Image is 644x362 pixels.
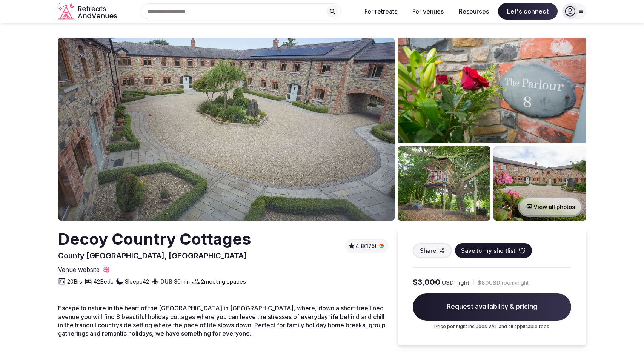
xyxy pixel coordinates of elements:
a: Venue website [58,265,110,274]
span: 42 Beds [94,278,114,285]
img: Venue gallery photo [398,38,586,143]
span: $80 USD [478,279,500,287]
button: View all photos [518,197,583,217]
span: 30 min [174,278,190,285]
span: Sleeps 42 [125,278,149,285]
a: DUB [160,278,172,285]
p: Price per night includes VAT and all applicable fees [413,324,571,330]
span: Escape to nature in the heart of the [GEOGRAPHIC_DATA] in [GEOGRAPHIC_DATA], where, down a short ... [58,304,386,337]
span: County [GEOGRAPHIC_DATA], [GEOGRAPHIC_DATA] [58,251,247,260]
span: 2 meeting spaces [201,278,246,285]
img: Venue gallery photo [398,146,490,221]
span: Venue website [58,265,100,274]
span: 4.8 (175) [355,242,377,250]
span: Share [420,247,436,255]
span: Save to my shortlist [461,247,515,255]
button: Save to my shortlist [455,243,532,258]
span: Let's connect [498,3,558,20]
img: Venue cover photo [58,38,395,221]
button: For venues [406,3,450,20]
button: For retreats [358,3,403,20]
span: night [455,279,469,287]
span: 20 Brs [67,278,82,285]
span: USD [442,279,454,287]
svg: Retreats and Venues company logo [58,3,118,20]
img: Venue gallery photo [493,146,586,221]
button: 4.8(175) [348,242,386,250]
button: Resources [453,3,495,20]
div: | [472,278,475,286]
a: Visit the homepage [58,3,118,20]
button: Share [413,243,452,258]
span: $3,000 [413,277,440,287]
h2: Decoy Country Cottages [58,228,251,250]
span: room/night [502,279,529,287]
span: Request availability & pricing [413,293,571,321]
